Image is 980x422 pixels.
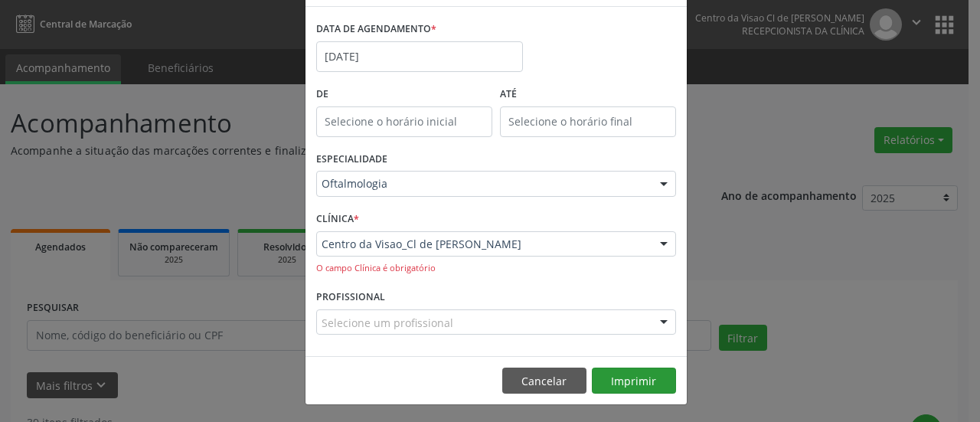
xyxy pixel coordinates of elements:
span: Selecione um profissional [322,315,453,331]
span: Centro da Visao_Cl de [PERSON_NAME] [322,237,645,252]
label: De [316,83,492,106]
label: ESPECIALIDADE [316,148,387,172]
input: Selecione o horário final [500,106,676,137]
label: PROFISSIONAL [316,286,385,309]
label: DATA DE AGENDAMENTO [316,18,436,41]
label: ATÉ [500,83,676,106]
button: Cancelar [502,368,586,394]
span: Oftalmologia [322,176,645,191]
label: CLÍNICA [316,208,359,231]
div: O campo Clínica é obrigatório [316,262,676,275]
input: Selecione o horário inicial [316,106,492,137]
input: Selecione uma data ou intervalo [316,41,523,72]
button: Imprimir [592,368,676,394]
